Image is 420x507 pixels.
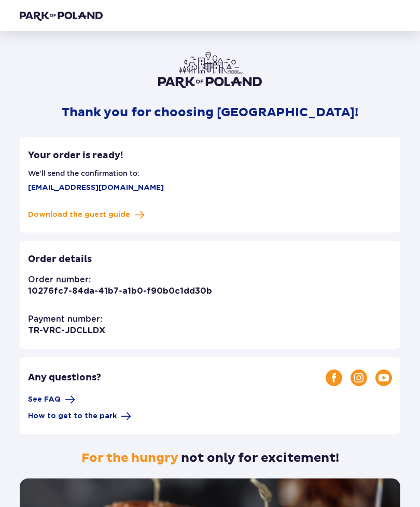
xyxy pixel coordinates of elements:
[28,210,130,220] span: Download the guest guide
[81,450,178,466] span: For the hungry
[28,411,131,421] a: How to get to the park
[28,411,117,421] span: How to get to the park
[351,369,367,386] img: Instagram
[326,369,342,386] img: Facebook
[62,105,358,120] p: Thank you for choosing [GEOGRAPHIC_DATA]!
[28,313,102,325] p: Payment number:
[28,149,123,161] span: Your order is ready!
[81,450,339,466] p: not only for excitement!
[28,162,139,179] p: We'll send the confirmation to:
[28,253,92,266] p: Order details
[28,274,91,285] p: Order number:
[28,394,61,405] span: See FAQ
[28,394,75,405] a: See FAQ
[28,372,101,384] p: Any questions?
[158,52,262,88] img: Park of Poland logo
[28,210,145,220] a: Download the guest guide
[28,285,212,297] p: 10276fc7-84da-41b7-a1b0-f90b0c1dd30b
[375,369,392,386] img: Youtube
[28,325,105,336] p: TR-VRC-JDCLLDX
[20,10,103,21] img: Park of Poland logo
[28,183,164,193] p: [EMAIL_ADDRESS][DOMAIN_NAME]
